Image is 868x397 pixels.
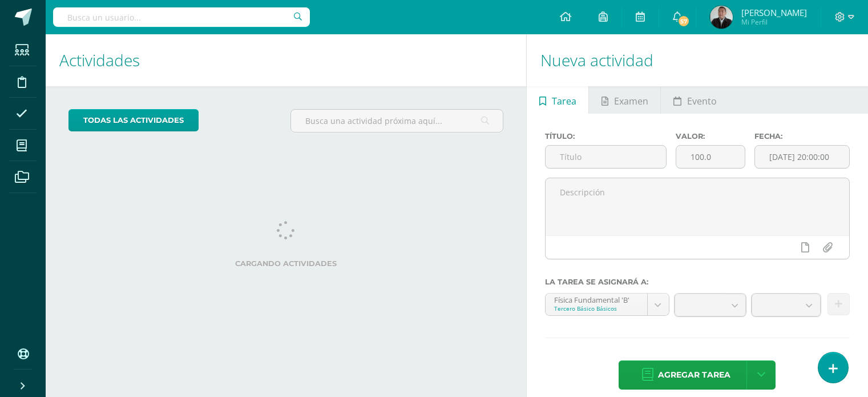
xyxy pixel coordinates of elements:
span: Examen [614,87,648,115]
h1: Actividades [59,34,512,86]
label: Título: [545,132,667,141]
span: Evento [687,87,717,115]
div: Tercero Básico Básicos [554,304,639,312]
span: Mi Perfil [741,17,807,27]
label: La tarea se asignará a: [545,278,850,286]
div: Física Fundamental 'B' [554,294,639,304]
label: Fecha: [754,132,850,141]
span: [PERSON_NAME] [741,7,807,18]
img: 8e337047394b3ae7d1ae796442da1b8e.png [710,6,733,29]
label: Cargando actividades [68,259,503,268]
a: Tarea [527,86,588,114]
span: Tarea [552,87,576,115]
span: Agregar tarea [658,361,730,389]
span: 57 [677,15,690,27]
input: Busca una actividad próxima aquí... [291,110,503,132]
a: Examen [589,86,660,114]
label: Valor: [676,132,745,141]
a: Física Fundamental 'B'Tercero Básico Básicos [546,294,669,315]
input: Puntos máximos [676,146,745,168]
h1: Nueva actividad [540,34,854,86]
input: Busca un usuario... [53,7,310,27]
input: Título [546,146,666,168]
a: Evento [661,86,729,114]
input: Fecha de entrega [755,146,849,168]
a: todas las Actividades [68,109,199,131]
